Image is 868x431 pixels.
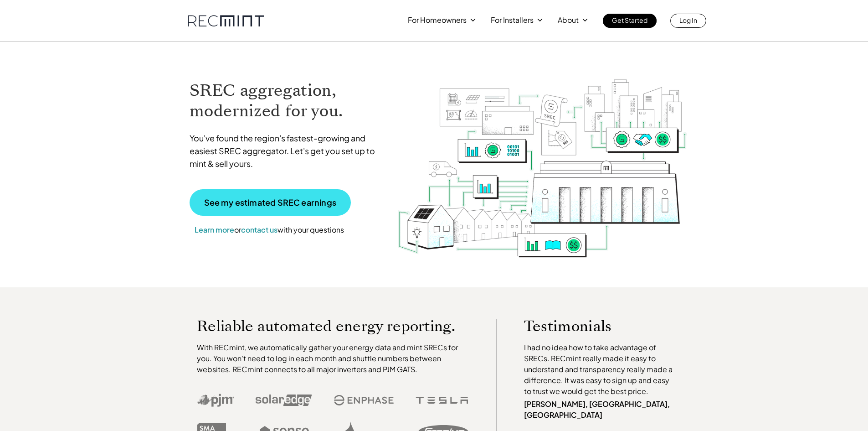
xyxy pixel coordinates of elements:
p: About [558,14,579,26]
p: See my estimated SREC earnings [204,198,336,207]
p: For Installers [491,14,534,26]
p: Log In [679,14,697,26]
h1: SREC aggregation, modernized for you. [190,80,384,121]
p: For Homeowners [408,14,467,26]
a: contact us [241,225,277,234]
a: Get Started [603,14,657,28]
p: [PERSON_NAME], [GEOGRAPHIC_DATA], [GEOGRAPHIC_DATA] [524,399,677,421]
p: Get Started [612,14,647,26]
img: RECmint value cycle [397,55,688,260]
p: You've found the region's fastest-growing and easiest SREC aggregator. Let's get you set up to mi... [190,132,384,170]
a: Learn more [195,225,234,234]
p: Reliable automated energy reporting. [197,319,468,333]
p: Testimonials [524,319,660,333]
a: See my estimated SREC earnings [190,189,351,216]
p: or with your questions [190,224,349,236]
a: Log In [670,14,706,28]
p: I had no idea how to take advantage of SRECs. RECmint really made it easy to understand and trans... [524,342,677,397]
p: With RECmint, we automatically gather your energy data and mint SRECs for you. You won't need to ... [197,342,468,375]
